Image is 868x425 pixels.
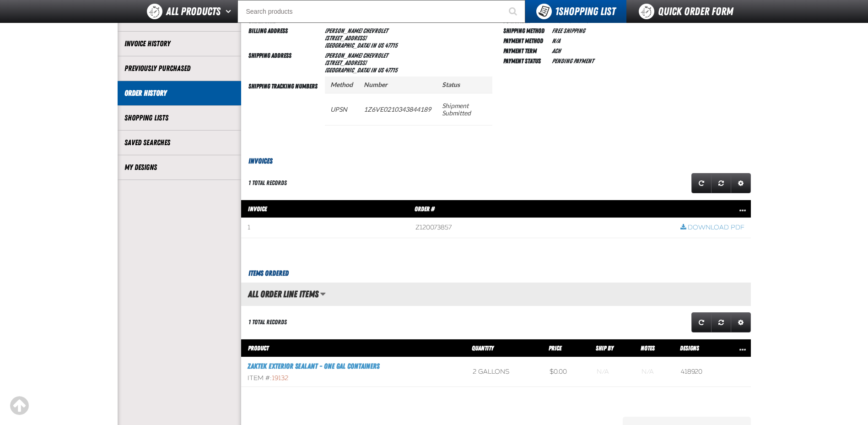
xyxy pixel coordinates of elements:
[248,50,321,75] td: Shipping Address
[552,57,593,65] span: Pending payment
[325,59,367,66] span: [STREET_ADDRESS]
[9,396,29,416] div: Scroll to the top
[590,357,635,387] td: Blank
[711,173,731,193] a: Reset grid action
[711,312,731,332] a: Reset grid action
[325,93,358,125] td: UPSN
[552,27,585,34] span: Free Shipping
[358,76,437,93] th: Number
[248,75,321,141] td: Shipping Tracking Numbers
[680,223,744,232] a: Download PDF row action
[241,218,410,238] td: 1
[674,357,728,387] td: 418920
[241,268,751,279] h3: Items Ordered
[325,34,367,42] span: [STREET_ADDRESS]
[472,344,494,352] span: Quantity
[385,66,397,74] bdo: 47715
[728,339,751,357] th: Row actions
[371,66,376,74] span: IN
[377,66,383,74] span: US
[674,200,751,218] th: Row actions
[248,318,287,327] div: 1 total records
[248,362,379,371] a: ZAKTEK Exterior Sealant - One Gal Containers
[635,357,674,387] td: Blank
[272,374,288,382] span: 19132
[124,113,234,123] a: Shopping Lists
[124,38,234,49] a: Invoice History
[241,289,318,299] h2: All Order Line Items
[320,286,326,302] button: Manage grid views. Current view is All Order Line Items
[325,27,388,34] span: [PERSON_NAME] Chevrolet
[241,156,751,167] h3: Invoices
[325,42,370,49] span: [GEOGRAPHIC_DATA]
[358,93,437,125] td: 1Z6VE0210343844189
[248,25,321,50] td: Billing Address
[691,312,712,332] a: Refresh grid action
[691,173,712,193] a: Refresh grid action
[415,205,435,212] span: Order #
[325,52,388,59] span: [PERSON_NAME] Chevrolet
[248,374,460,383] div: Item #:
[166,3,221,20] span: All Products
[371,42,376,49] span: IN
[731,312,751,332] a: Expand or Collapse Grid Settings
[552,37,560,44] span: N/A
[680,344,699,352] span: Designs
[731,173,751,193] a: Expand or Collapse Grid Settings
[503,45,548,55] td: Payment Term
[124,88,234,98] a: Order History
[555,5,559,18] strong: 1
[248,205,267,212] span: Invoice
[503,25,548,35] td: Shipping Method
[596,344,614,352] span: Ship By
[503,35,548,45] td: Payment Method
[248,344,269,352] span: Product
[248,179,287,187] div: 1 total records
[549,344,561,352] span: Price
[325,66,370,74] span: [GEOGRAPHIC_DATA]
[124,137,234,148] a: Saved Searches
[503,55,548,65] td: Payment Status
[437,76,492,93] th: Status
[325,76,358,93] th: Method
[641,344,655,352] span: Notes
[385,42,397,49] bdo: 47715
[552,47,561,54] span: ACH
[124,63,234,74] a: Previously Purchased
[466,357,543,387] td: 2 gallons
[437,93,492,125] td: Shipment Submitted
[543,357,590,387] td: $0.00
[124,162,234,173] a: My Designs
[409,218,674,238] td: Z120073857
[555,5,615,18] span: Shopping List
[377,42,383,49] span: US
